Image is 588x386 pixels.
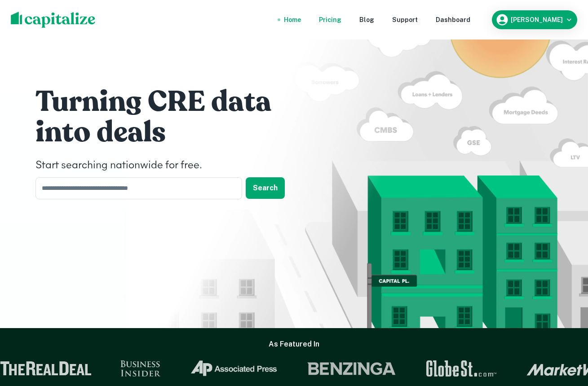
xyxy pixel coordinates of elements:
[511,17,563,23] h6: [PERSON_NAME]
[392,15,418,25] a: Support
[424,360,497,377] img: GlobeSt
[35,114,305,150] h1: into deals
[120,360,160,377] img: Business Insider
[436,15,470,25] a: Dashboard
[319,15,341,25] a: Pricing
[269,339,319,350] h6: As Featured In
[359,15,374,25] a: Blog
[35,84,305,120] h1: Turning CRE data
[306,360,396,377] img: Benzinga
[35,158,305,174] h4: Start searching nationwide for free.
[11,12,96,28] img: capitalize-logo.png
[492,10,577,29] button: [PERSON_NAME]
[284,15,301,25] a: Home
[543,314,588,357] iframe: Chat Widget
[246,177,285,199] button: Search
[189,360,278,377] img: Associated Press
